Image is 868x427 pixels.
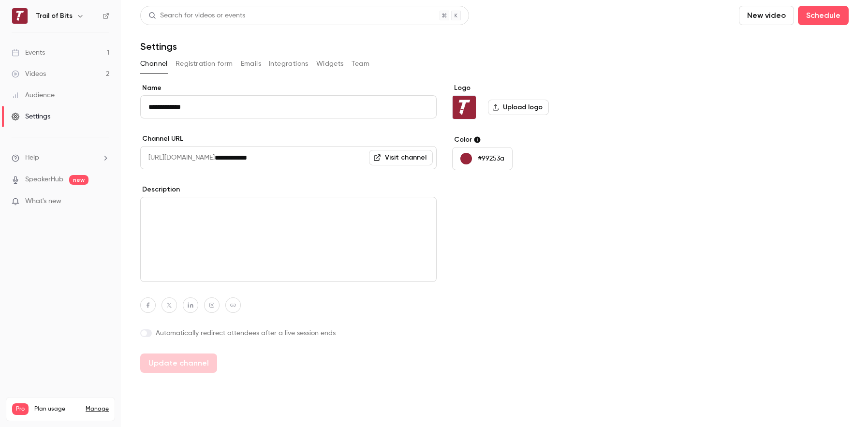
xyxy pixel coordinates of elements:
[452,83,601,93] label: Logo
[12,112,50,121] div: Settings
[269,56,309,72] button: Integrations
[12,90,55,100] div: Audience
[316,56,344,72] button: Widgets
[140,56,168,72] button: Channel
[452,135,601,145] label: Color
[12,153,109,163] li: help-dropdown-opener
[140,41,177,52] h1: Settings
[478,154,504,163] p: #99253a
[739,6,794,25] button: New video
[86,405,109,413] a: Manage
[140,185,437,194] label: Description
[140,83,437,93] label: Name
[241,56,261,72] button: Emails
[176,56,233,72] button: Registration form
[12,69,46,79] div: Videos
[98,197,109,206] iframe: Noticeable Trigger
[452,147,513,170] button: #99253a
[488,100,549,115] label: Upload logo
[25,153,39,163] span: Help
[12,8,28,24] img: Trail of Bits
[69,175,88,185] span: new
[36,11,73,21] h6: Trail of Bits
[140,134,437,144] label: Channel URL
[369,150,433,165] a: Visit channel
[12,48,45,58] div: Events
[25,196,61,206] span: What's new
[148,11,245,21] div: Search for videos or events
[140,146,215,169] span: [URL][DOMAIN_NAME]
[12,403,29,415] span: Pro
[140,328,437,338] label: Automatically redirect attendees after a live session ends
[25,175,63,185] a: SpeakerHub
[352,56,370,72] button: Team
[453,96,476,119] img: Trail of Bits
[798,6,849,25] button: Schedule
[452,83,601,119] section: Logo
[34,405,80,413] span: Plan usage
